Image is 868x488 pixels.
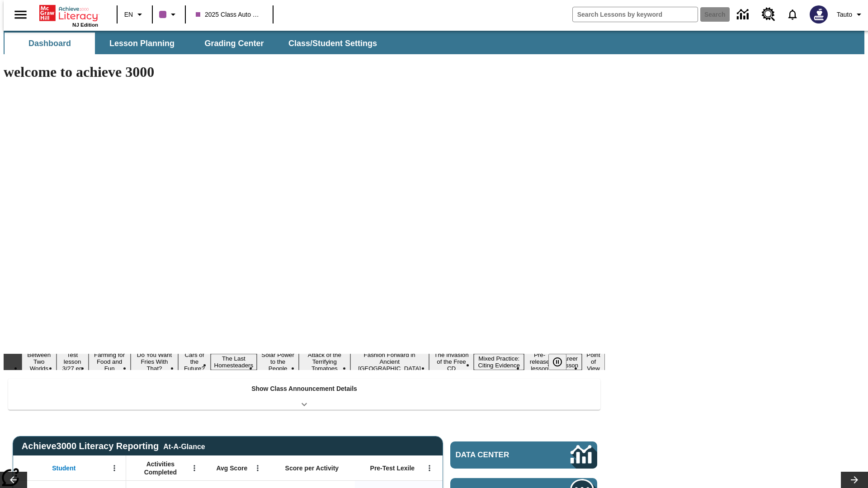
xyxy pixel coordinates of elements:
button: Class color is purple. Change class color [156,6,182,23]
button: Lesson Planning [97,33,187,54]
button: Open Menu [423,461,436,475]
button: Slide 2 Test lesson 3/27 en [57,350,89,373]
span: Dashboard [28,38,71,49]
span: Achieve3000 Literacy Reporting [22,441,205,451]
button: Profile/Settings [833,6,868,23]
img: Avatar [810,5,828,23]
span: Data Center [456,450,540,460]
button: Slide 10 The Invasion of the Free CD [429,350,474,373]
button: Grading Center [189,33,279,54]
a: Notifications [781,3,804,26]
div: Pause [548,354,576,370]
button: Slide 1 Between Two Worlds [22,350,57,373]
button: Open side menu [7,1,34,28]
div: SubNavbar [4,31,864,54]
button: Slide 6 The Last Homesteaders [211,354,257,370]
span: Activities Completed [131,460,190,476]
button: Slide 11 Mixed Practice: Citing Evidence [474,354,524,370]
a: Resource Center, Will open in new tab [756,2,781,27]
button: Slide 4 Do You Want Fries With That? [131,350,179,373]
h1: welcome to achieve 3000 [4,64,605,80]
a: Home [39,4,98,22]
button: Open Menu [108,461,121,475]
span: Grading Center [204,38,264,49]
p: Show Class Announcement Details [251,384,357,394]
span: Pre-Test Lexile [370,464,415,472]
span: Lesson Planning [109,38,175,49]
button: Open Menu [251,461,264,475]
button: Slide 3 Farming for Food and Fun [89,350,131,373]
span: NJ Edition [72,22,98,28]
button: Slide 12 Pre-release lesson [524,350,555,373]
span: Score per Activity [285,464,339,472]
div: Show Class Announcement Details [8,379,600,410]
span: Tauto [837,10,852,19]
a: Data Center [450,441,597,469]
div: At-A-Glance [163,441,205,451]
div: SubNavbar [4,33,385,54]
input: search field [573,7,698,22]
button: Select a new avatar [804,3,833,26]
div: Home [39,3,98,28]
button: Slide 14 Point of View [582,350,605,373]
span: Class/Student Settings [288,38,377,49]
button: Open Menu [188,461,201,475]
button: Lesson carousel, Next [841,472,868,488]
a: Data Center [731,2,756,27]
span: Student [52,464,75,472]
button: Slide 9 Fashion Forward in Ancient Rome [350,350,429,373]
button: Pause [548,354,566,370]
span: 2025 Class Auto Grade 13 [196,10,263,19]
button: Slide 8 Attack of the Terrifying Tomatoes [299,350,350,373]
button: Class/Student Settings [281,33,384,54]
span: EN [124,10,133,19]
button: Dashboard [5,33,95,54]
button: Language: EN, Select a language [120,6,149,23]
button: Slide 5 Cars of the Future? [178,350,210,373]
span: Avg Score [216,464,247,472]
button: Slide 7 Solar Power to the People [257,350,299,373]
